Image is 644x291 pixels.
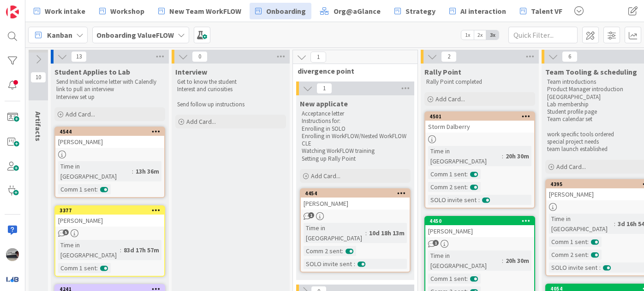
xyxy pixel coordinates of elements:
div: Time in [GEOGRAPHIC_DATA] [428,146,502,166]
div: 4544 [55,128,164,136]
span: : [614,219,615,229]
div: 4544 [60,128,164,135]
span: 1 [433,240,439,246]
span: 2 [441,51,457,62]
span: : [354,259,355,269]
div: Time in [GEOGRAPHIC_DATA] [428,250,502,271]
div: 3377 [60,207,164,214]
span: : [587,250,589,260]
a: New Team WorkFLOW [153,3,247,19]
div: Time in [GEOGRAPHIC_DATA] [58,240,120,260]
div: [PERSON_NAME] [425,225,534,237]
span: New applicate [300,99,348,108]
div: 4454[PERSON_NAME] [301,189,410,210]
p: Setting up Rally Point [302,155,409,163]
div: 13h 36m [133,166,161,176]
a: 3377[PERSON_NAME]Time in [GEOGRAPHIC_DATA]:83d 17h 57mComm 1 sent: [54,205,165,277]
span: Workshop [110,6,144,17]
span: : [96,184,98,194]
div: 4450[PERSON_NAME] [425,217,534,237]
div: Time in [GEOGRAPHIC_DATA] [58,161,132,181]
div: Time in [GEOGRAPHIC_DATA] [304,223,365,243]
p: Interview set up [56,93,163,101]
div: Comm 1 sent [58,184,96,194]
div: [PERSON_NAME] [55,215,164,227]
span: AI interaction [460,6,506,17]
span: : [120,245,121,255]
span: : [502,256,503,266]
div: Storm Dalberry [425,121,534,133]
input: Quick Filter... [508,27,578,43]
span: New Team WorkFLOW [169,6,241,17]
span: Strategy [405,6,435,17]
div: 4450 [429,218,534,224]
span: : [132,166,133,176]
a: 4501Storm DalberryTime in [GEOGRAPHIC_DATA]:20h 30mComm 1 sent:Comm 2 sent:SOLO invite sent: [424,111,535,209]
div: 4454 [301,189,410,198]
span: : [342,246,343,256]
a: 4544[PERSON_NAME]Time in [GEOGRAPHIC_DATA]:13h 36mComm 1 sent: [54,127,165,198]
a: Workshop [94,3,150,19]
span: 6 [562,51,578,62]
a: Org@aGlance [314,3,386,19]
span: divergence point [298,66,406,76]
span: 0 [192,51,208,62]
span: : [466,274,468,284]
span: 3x [486,30,499,40]
span: : [587,237,589,247]
p: Acceptance letter [302,110,409,117]
div: Comm 1 sent [428,169,466,179]
span: : [466,182,468,192]
a: 4454[PERSON_NAME]Time in [GEOGRAPHIC_DATA]:10d 18h 13mComm 2 sent:SOLO invite sent: [300,188,411,273]
span: Add Card... [66,110,95,118]
span: Interview [175,67,207,76]
div: SOLO invite sent [304,259,354,269]
a: AI interaction [444,3,512,19]
div: 4501Storm Dalberry [425,112,534,133]
img: avatar [6,273,19,285]
div: 4501 [425,112,534,121]
p: Rally Point completed [426,78,533,86]
img: Visit kanbanzone.com [6,6,19,18]
div: Comm 1 sent [58,263,96,273]
div: 20h 30m [503,151,531,161]
span: 10 [30,72,46,83]
span: Org@aGlance [334,6,381,17]
span: : [599,262,601,273]
span: 1 [316,83,332,94]
span: 2x [474,30,486,40]
p: Send Initial welcome letter with Calendly link to pull an interview [56,78,163,93]
div: [PERSON_NAME] [301,198,410,210]
div: Comm 1 sent [428,274,466,284]
div: 4501 [429,113,534,120]
span: 1 [308,212,314,218]
span: Artifacts [34,111,43,141]
div: Comm 2 sent [428,182,466,192]
div: 83d 17h 57m [121,245,161,255]
span: : [478,195,480,205]
div: 4454 [305,190,410,197]
div: 3377[PERSON_NAME] [55,206,164,227]
span: Add Card... [435,95,465,103]
span: Student Applies to Lab [54,67,130,76]
div: SOLO invite sent [428,195,478,205]
span: Add Card... [186,117,216,126]
div: [PERSON_NAME] [55,136,164,148]
span: 5 [63,229,69,235]
p: Enrolling in WorkFLOW/Nested WorkFLOW CLE [302,133,409,148]
div: Comm 1 sent [549,237,587,247]
span: : [466,169,468,179]
a: Strategy [389,3,441,19]
p: Enrolling in SOLO [302,125,409,133]
div: 4544[PERSON_NAME] [55,128,164,148]
span: 1x [461,30,474,40]
span: Add Card... [556,163,586,171]
span: Team Tooling & scheduling [545,67,637,76]
a: Talent VF [514,3,568,19]
b: Onboarding ValueFLOW [96,30,174,40]
div: Time in [GEOGRAPHIC_DATA] [549,214,614,234]
a: Work intake [28,3,91,19]
span: : [96,263,98,273]
span: Kanban [47,29,72,41]
span: 1 [310,52,326,63]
